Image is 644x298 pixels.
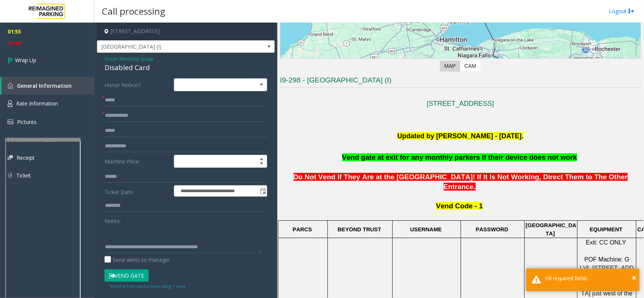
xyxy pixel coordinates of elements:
span: Monthly Issue [119,55,154,63]
label: Ticket Date: [103,185,172,197]
label: CAM [460,61,481,72]
span: Rate Information [16,100,58,107]
span: Do Not Vend If They Are at the [GEOGRAPHIC_DATA]! If It Is Not Working, Direct Them to The Other ... [294,173,628,191]
span: Vend gate at exit for any monthly parkers if their device does not work [342,153,577,161]
label: Send alerts to manager [105,256,170,264]
img: 'icon' [8,100,12,107]
img: 'icon' [8,83,13,89]
button: Close [632,272,636,283]
button: Vend Gate [105,269,149,282]
span: General Information [17,82,72,89]
h4: [STREET_ADDRESS] [97,23,275,40]
h3: Call processing [98,2,169,20]
font: Updated by [PERSON_NAME] - [DATE]. [397,132,524,140]
span: Increase value [256,155,267,161]
label: Honor Notice?: [103,78,172,91]
small: Vend will be performed using 1 tone [108,283,186,289]
span: Pictures [17,118,37,125]
span: - [117,55,154,62]
span: Decrease value [256,161,267,167]
label: Machine Price: [103,155,172,168]
span: [GEOGRAPHIC_DATA] [526,222,576,237]
img: 'icon' [8,119,13,124]
h3: I9-298 - [GEOGRAPHIC_DATA] (I) [280,75,641,88]
span: PARCS [293,226,312,232]
div: Disabled Card [105,63,267,73]
span: Issue [105,55,117,63]
span: Common Issues [17,136,57,143]
span: BEYOND TRUST [338,226,381,232]
a: Logout [609,7,635,15]
span: [GEOGRAPHIC_DATA] (I) [97,41,239,53]
span: Exit: CC ONLY [586,239,626,246]
span: Vend Code - 1 [436,202,483,210]
img: logout [629,7,635,15]
img: 'icon' [8,137,14,143]
a: [STREET_ADDRESS] [427,100,494,107]
span: × [632,272,636,283]
label: Map [440,61,460,72]
span: Toggle popup [258,186,267,196]
label: Notes: [105,214,121,225]
span: Wrap Up [15,56,36,64]
span: USERNAME [410,226,442,232]
div: Fill required fields [545,274,634,282]
a: General Information [2,77,94,95]
span: PASSWORD [476,226,508,232]
span: EQUIPMENT [590,226,622,232]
